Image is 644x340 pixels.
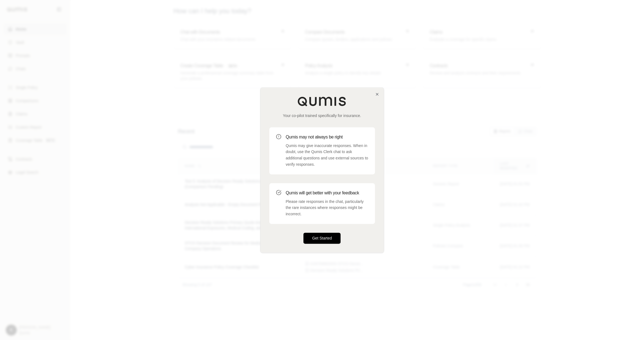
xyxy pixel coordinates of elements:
img: Qumis Logo [297,96,347,106]
h3: Qumis may not always be right [286,134,368,140]
p: Please rate responses in the chat, particularly the rare instances where responses might be incor... [286,198,368,217]
button: Get Started [303,233,341,244]
p: Qumis may give inaccurate responses. When in doubt, use the Qumis Clerk chat to ask additional qu... [286,143,368,168]
p: Your co-pilot trained specifically for insurance. [269,113,375,118]
h3: Qumis will get better with your feedback [286,190,368,196]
